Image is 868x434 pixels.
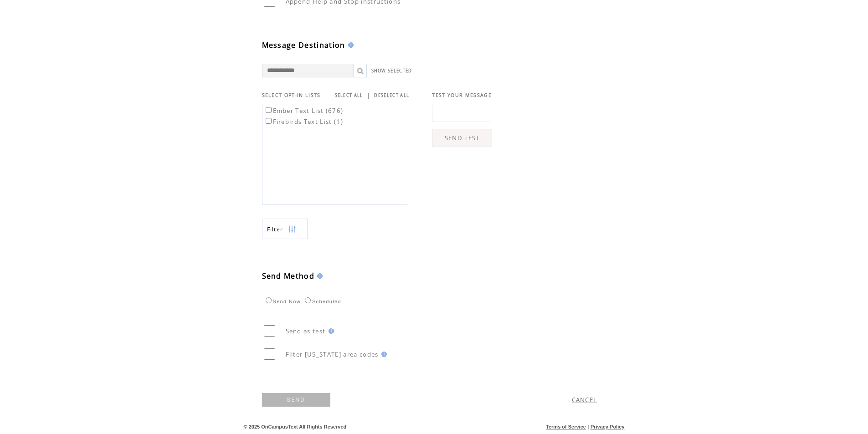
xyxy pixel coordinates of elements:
[266,297,272,303] input: Send Now
[263,299,301,304] label: Send Now
[262,40,345,50] span: Message Destination
[264,107,344,115] label: Ember Text List (676)
[264,117,344,126] label: Firebirds Text List (1)
[266,118,272,124] input: Firebirds Text List (1)
[266,107,272,113] input: Ember Text List (676)
[305,297,311,303] input: Scheduled
[345,42,354,48] img: help.gif
[367,91,370,99] span: |
[432,92,492,98] span: TEST YOUR MESSAGE
[286,350,379,358] span: Filter [US_STATE] area codes
[379,352,387,357] img: help.gif
[374,92,409,98] a: DESELECT ALL
[286,327,326,335] span: Send as test
[244,424,347,429] span: © 2025 OnCampusText All Rights Reserved
[262,271,315,281] span: Send Method
[591,424,625,429] a: Privacy Policy
[546,424,586,429] a: Terms of Service
[262,393,330,407] a: SEND
[326,328,334,334] img: help.gif
[572,396,597,404] a: CANCEL
[432,129,492,147] a: SEND TEST
[314,273,323,279] img: help.gif
[262,92,321,98] span: SELECT OPT-IN LISTS
[288,219,296,240] img: filters.png
[267,225,283,233] span: Show filters
[303,299,341,304] label: Scheduled
[335,92,363,98] a: SELECT ALL
[587,424,589,429] span: |
[371,68,412,74] a: SHOW SELECTED
[262,219,308,239] a: Filter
